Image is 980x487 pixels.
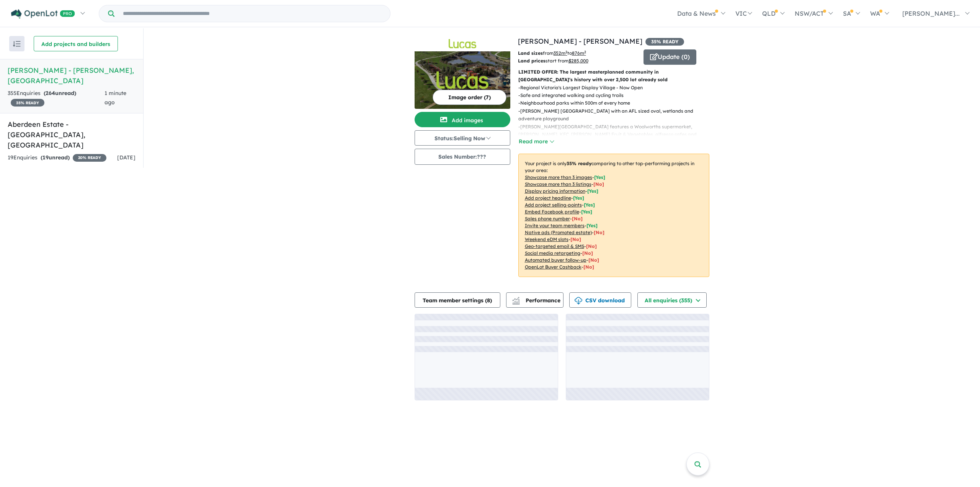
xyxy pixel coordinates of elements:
[525,181,591,187] u: Showcase more than 3 listings
[518,58,546,64] b: Land prices
[117,154,136,161] span: [DATE]
[13,41,21,47] img: sort.svg
[41,154,70,161] strong: ( unread)
[569,292,631,308] button: CSV download
[8,119,136,150] h5: Aberdeen Estate - [GEOGRAPHIC_DATA] , [GEOGRAPHIC_DATA]
[581,209,592,215] span: [ Yes ]
[525,174,592,180] u: Showcase more than 3 images
[11,9,75,19] img: Openlot PRO Logo White
[34,36,118,51] button: Add projects and builders
[73,154,106,162] span: 20 % READY
[518,50,543,56] b: Land sizes
[518,154,709,277] p: Your project is only comparing to other top-performing projects in your area: - - - - - - - - - -...
[415,130,510,146] button: Status:Selling Now
[518,57,638,65] p: start from
[572,216,583,221] span: [ No ]
[8,65,136,86] h5: [PERSON_NAME] - [PERSON_NAME] , [GEOGRAPHIC_DATA]
[518,99,715,107] p: - Neighbourhood parks within 500m of every home
[554,50,567,56] u: 352 m
[572,50,586,56] u: 876 m
[902,10,960,17] span: [PERSON_NAME]...
[525,223,585,228] u: Invite your team members
[570,236,581,242] span: [No]
[637,292,707,308] button: All enquiries (355)
[525,243,584,249] u: Geo-targeted email & SMS
[518,92,715,99] p: - Safe and integrated walking and cycling trails
[418,39,507,48] img: Lucas Ballarat - Lucas Logo
[525,230,592,235] u: Native ads (Promoted estate)
[518,37,642,46] a: [PERSON_NAME] - [PERSON_NAME]
[415,112,510,127] button: Add images
[525,195,571,201] u: Add project headline
[415,149,510,165] button: Sales Number:???
[586,223,598,228] span: [ Yes ]
[525,188,585,194] u: Display pricing information
[565,50,567,54] sup: 2
[584,202,595,208] span: [ Yes ]
[594,174,605,180] span: [ Yes ]
[525,264,581,270] u: OpenLot Buyer Cashback
[46,90,55,97] span: 264
[584,50,586,54] sup: 2
[512,297,519,301] img: line-chart.svg
[8,89,105,107] div: 355 Enquir ies
[518,49,638,57] p: from
[518,84,715,92] p: - Regional Victoria's Largest Display Village - Now Open
[644,49,696,65] button: Update (0)
[567,50,586,56] span: to
[525,202,582,208] u: Add project selling-points
[518,123,715,146] p: - [PERSON_NAME][GEOGRAPHIC_DATA] features a Woolworths supermarket, [PERSON_NAME], KFC, [PERSON_N...
[587,188,598,194] span: [ Yes ]
[487,297,490,304] span: 8
[588,257,599,263] span: [No]
[583,264,594,270] span: [No]
[594,230,604,235] span: [No]
[568,58,588,64] u: $ 285,000
[518,137,554,146] button: Read more
[518,68,709,84] p: LIMITED OFFER: The largest masterplanned community in [GEOGRAPHIC_DATA]'s history with over 2,500...
[512,299,520,304] img: bar-chart.svg
[525,250,580,256] u: Social media retargeting
[11,99,44,107] span: 35 % READY
[513,297,560,304] span: Performance
[518,107,715,123] p: - [PERSON_NAME] [GEOGRAPHIC_DATA] with an AFL sized oval, wetlands and adventure playground
[105,90,126,106] span: 1 minute ago
[567,161,591,166] b: 35 % ready
[525,236,568,242] u: Weekend eDM slots
[593,181,604,187] span: [ No ]
[8,153,106,162] div: 19 Enquir ies
[506,292,563,308] button: Performance
[44,90,76,97] strong: ( unread)
[525,209,579,215] u: Embed Facebook profile
[415,51,510,109] img: Lucas Ballarat - Lucas
[582,250,593,256] span: [No]
[645,38,684,46] span: 35 % READY
[433,90,506,105] button: Image order (7)
[415,36,510,109] a: Lucas Ballarat - Lucas LogoLucas Ballarat - Lucas
[42,154,49,161] span: 19
[575,297,582,305] img: download icon
[586,243,597,249] span: [No]
[573,195,584,201] span: [ Yes ]
[116,5,389,22] input: Try estate name, suburb, builder or developer
[525,216,570,221] u: Sales phone number
[525,257,586,263] u: Automated buyer follow-up
[415,292,500,308] button: Team member settings (8)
